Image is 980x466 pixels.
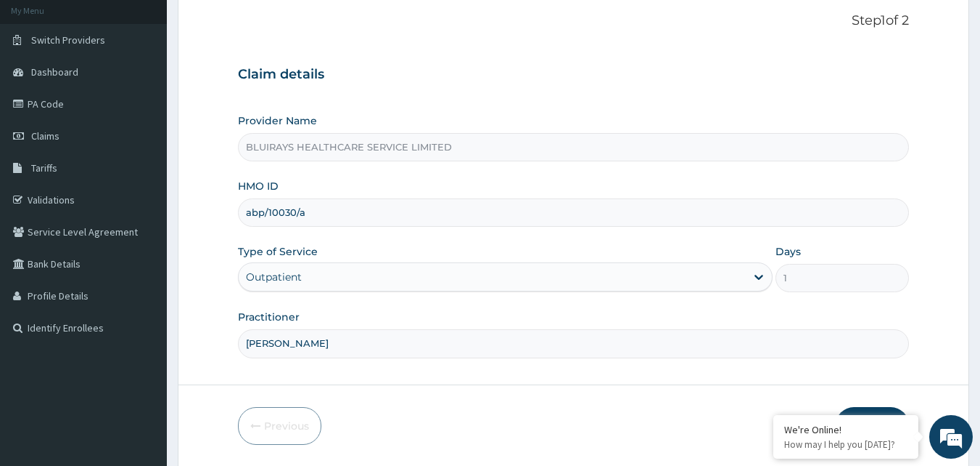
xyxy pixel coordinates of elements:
input: Enter Name [238,329,910,358]
span: Tariffs [31,161,57,174]
div: We're Online! [784,423,907,436]
input: Enter HMO ID [238,198,910,227]
label: Days [775,244,801,259]
button: Next [836,407,909,445]
span: Dashboard [31,65,78,79]
h3: Claim details [238,67,910,83]
label: Practitioner [238,310,300,324]
label: Provider Name [238,113,317,128]
label: Type of Service [238,244,318,259]
button: Previous [238,407,321,445]
p: How may I help you today? [784,438,907,451]
div: Minimize live chat window [238,7,273,42]
div: Outpatient [246,270,302,284]
img: d_794563401_company_1708531726252_794563401 [27,73,59,109]
span: Switch Providers [31,33,105,47]
label: HMO ID [238,179,279,193]
div: Chat with us now [75,81,244,100]
span: Claims [31,129,59,142]
p: Step 1 of 2 [238,13,910,29]
textarea: Type your message and hit 'Enter' [7,311,276,362]
span: We're online! [84,140,200,287]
